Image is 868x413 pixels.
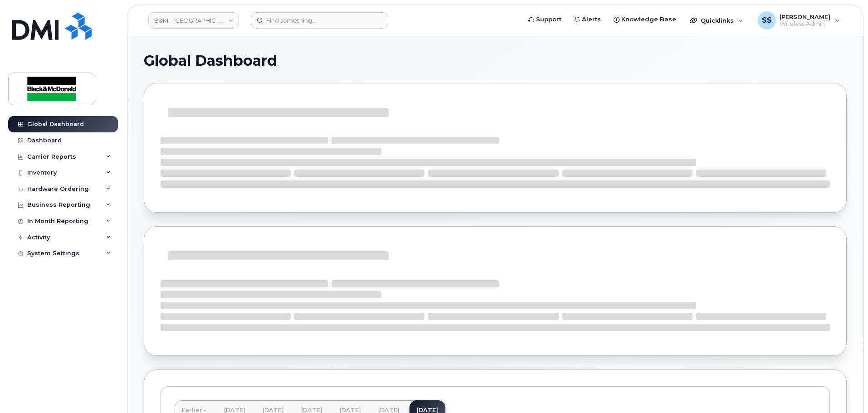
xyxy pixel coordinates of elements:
[144,53,847,68] h1: Global Dashboard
